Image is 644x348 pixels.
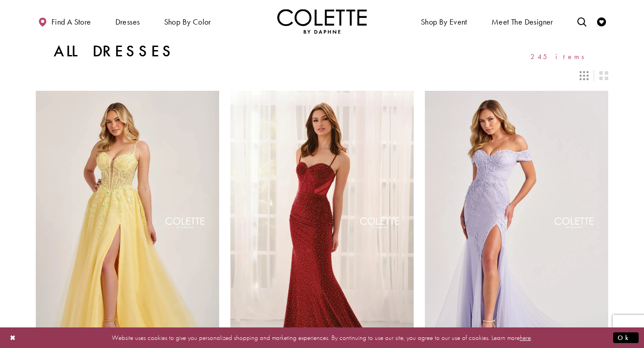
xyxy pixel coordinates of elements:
[54,42,175,60] h1: All Dresses
[613,332,639,343] button: Submit Dialog
[51,17,91,26] span: Find a store
[421,17,467,26] span: Shop By Event
[5,330,21,345] button: Close Dialog
[113,9,142,34] span: Dresses
[530,53,590,60] span: 245 items
[277,9,367,34] a: Visit Home Page
[277,9,367,34] img: Colette by Daphne
[595,9,608,34] a: Check Wishlist
[115,17,140,26] span: Dresses
[164,17,211,26] span: Shop by color
[575,9,589,34] a: Toggle search
[599,71,608,80] span: Switch layout to 2 columns
[491,17,553,26] span: Meet the designer
[30,66,614,85] div: Layout Controls
[162,9,213,34] span: Shop by color
[419,9,470,34] span: Shop By Event
[520,333,531,342] a: here
[36,9,93,34] a: Find a store
[489,9,555,34] a: Meet the designer
[580,71,589,80] span: Switch layout to 3 columns
[64,331,580,344] p: Website uses cookies to give you personalized shopping and marketing experiences. By continuing t...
